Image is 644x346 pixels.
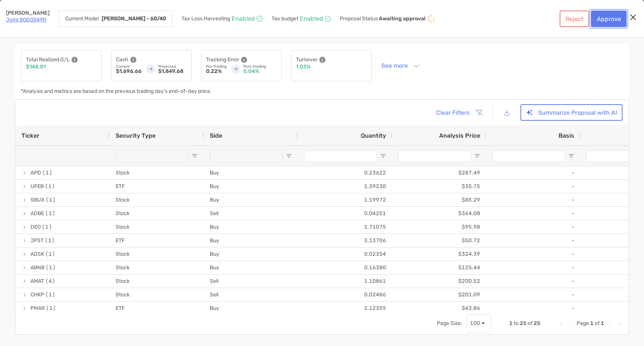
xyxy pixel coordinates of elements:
div: Stock [110,193,204,206]
p: Projected [158,64,187,69]
div: $35.75 [392,180,486,193]
div: Previous Page [568,320,574,326]
div: - [486,275,580,288]
button: Close modal [627,12,639,23]
span: APD [31,167,41,179]
span: (1) [42,167,52,179]
span: (1) [45,207,55,220]
p: Awaiting approval [379,16,426,22]
div: $200.52 [392,275,486,288]
span: Ticker [21,132,40,139]
span: DEO [31,221,41,233]
div: Stock [110,207,204,220]
span: 25 [520,320,526,326]
div: $287.49 [392,166,486,179]
div: - [486,220,580,234]
p: 1.03% [296,64,311,70]
input: Analysis Price Filter Input [398,150,471,162]
div: 0.02354 [298,247,392,261]
span: 1 [509,320,513,326]
span: ADSK [31,248,44,260]
p: [PERSON_NAME] [6,11,50,16]
button: Reject [560,11,589,27]
div: ETF [110,180,204,193]
p: Enabled [300,16,323,21]
p: *Analysis and metrics are based on the previous trading day's end-of-day price. [21,89,212,94]
p: Current Model [65,16,99,21]
div: Stock [110,166,204,179]
div: $95.98 [392,220,486,234]
div: ETF [110,302,204,315]
div: Sell [204,275,298,288]
span: Page [577,320,589,326]
div: 1.10861 [298,275,392,288]
img: icon status [427,14,436,23]
div: - [486,180,580,193]
button: Summarize Proposal with AI [520,104,623,121]
div: - [486,207,580,220]
div: First Page [559,320,565,326]
div: Buy [204,302,298,315]
span: (1) [42,221,52,233]
div: $364.08 [392,207,486,220]
div: 0.16380 [298,261,392,274]
div: 1.19972 [298,193,392,206]
div: ETF [110,234,204,247]
span: Quantity [361,132,386,139]
div: Stock [110,288,204,301]
div: Buy [204,234,298,247]
div: Last Page [616,320,622,326]
input: Quantity Filter Input [304,150,377,162]
div: $85.29 [392,193,486,206]
span: (1) [45,234,55,247]
button: Open Filter Menu [286,153,292,159]
div: Buy [204,220,298,234]
p: Proposal Status [340,16,378,22]
span: SBUX [31,194,44,206]
div: - [486,247,580,261]
span: Side [210,132,222,139]
span: CHKP [31,288,44,301]
p: Tax Loss Harvesting [182,16,230,21]
p: Cash [116,55,128,64]
div: $324.39 [392,247,486,261]
span: of [595,320,600,326]
span: (1) [46,261,56,274]
div: 2.12359 [298,302,392,315]
div: Stock [110,220,204,234]
p: Turnover [296,55,317,64]
div: Stock [110,247,204,261]
div: Buy [204,193,298,206]
div: - [486,288,580,301]
span: ABNB [31,261,44,274]
span: (1) [45,180,55,193]
span: of [528,320,533,326]
p: $1,849.68 [158,69,187,74]
p: Current [116,64,142,69]
span: Security Type [116,132,156,139]
div: - [486,261,580,274]
span: PMAR [31,302,45,314]
div: - [486,302,580,315]
p: Enabled [232,16,255,21]
div: $50.72 [392,234,486,247]
div: Buy [204,261,298,274]
button: Clear Filters [430,104,487,121]
span: (4) [45,275,55,287]
div: Buy [204,247,298,261]
span: (1) [45,288,55,301]
div: $43.86 [392,302,486,315]
div: 1.39230 [298,180,392,193]
p: $148.01 [26,64,46,70]
div: - [486,166,580,179]
div: 3.13706 [298,234,392,247]
button: Open Filter Menu [474,153,480,159]
div: - [486,234,580,247]
span: AMAT [31,275,44,287]
div: Buy [204,166,298,179]
div: 1.71075 [298,220,392,234]
span: UFEB [31,180,44,193]
p: Post-Trading [243,64,277,69]
div: Sell [204,207,298,220]
a: Joint 8OG05490 [6,17,46,23]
